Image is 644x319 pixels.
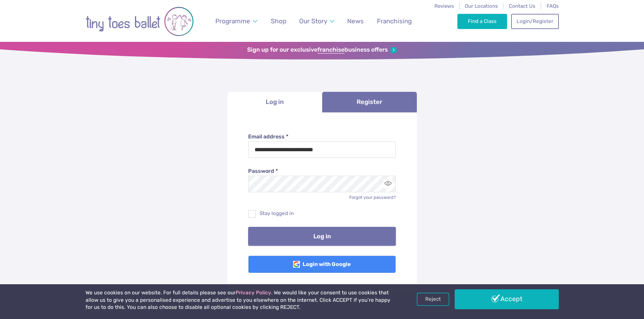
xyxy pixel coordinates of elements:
[374,13,415,29] a: Franchising
[509,3,535,9] a: Contact Us
[377,17,412,25] span: Franchising
[317,46,344,54] strong: franchise
[434,3,454,9] a: Reviews
[465,3,498,9] a: Our Locations
[271,17,286,25] span: Shop
[322,92,417,112] a: Register
[511,14,558,29] a: Login/Register
[248,133,396,140] label: Email address *
[228,112,417,294] div: Log in
[344,13,367,29] a: News
[347,17,364,25] span: News
[248,210,396,217] label: Stay logged in
[296,13,337,29] a: Our Story
[248,167,396,175] label: Password *
[86,289,393,311] p: We use cookies on our website. For full details please see our . We would like your consent to us...
[293,261,300,268] img: Google Logo
[236,290,271,296] a: Privacy Policy
[349,195,396,200] a: Forgot your password?
[455,289,559,309] a: Accept
[248,256,396,273] a: Login with Google
[383,179,392,188] button: Toggle password visibility
[215,17,250,25] span: Programme
[299,17,327,25] span: Our Story
[417,293,449,305] a: Reject
[212,13,260,29] a: Programme
[248,227,396,246] button: Log in
[267,13,289,29] a: Shop
[86,4,194,38] img: tiny toes ballet
[457,14,507,29] a: Find a Class
[547,3,559,9] a: FAQs
[247,46,397,54] a: Sign up for our exclusivefranchisebusiness offers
